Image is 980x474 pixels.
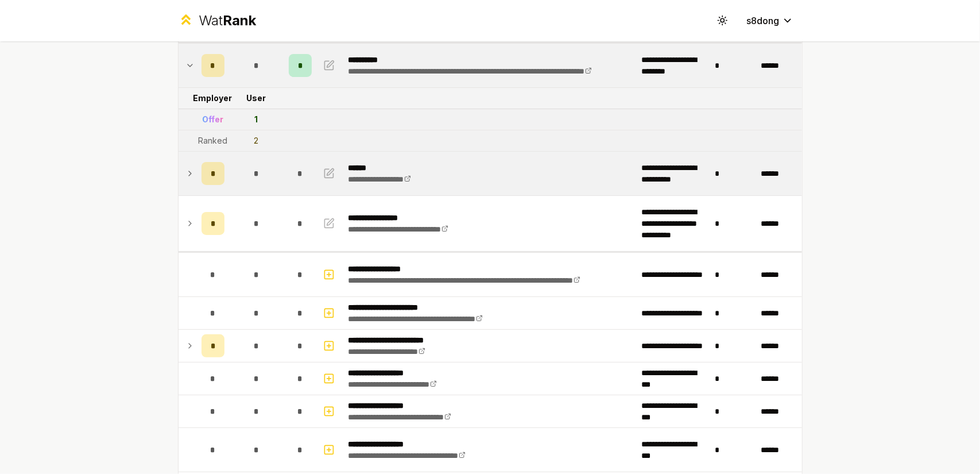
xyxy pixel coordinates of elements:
div: Offer [202,114,223,125]
span: s8dong [747,14,780,28]
a: WatRank [178,11,257,30]
div: Ranked [198,135,227,147]
td: Employer [197,88,229,109]
span: Rank [223,12,256,29]
div: Wat [199,11,256,30]
button: s8dong [738,10,803,31]
td: User [229,88,284,109]
div: 1 [255,114,258,125]
div: 2 [254,135,259,147]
